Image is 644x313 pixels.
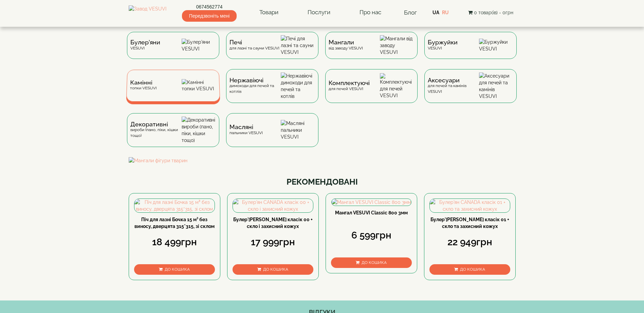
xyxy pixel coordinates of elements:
a: Печідля лазні та сауни VESUVI Печі для лазні та сауни VESUVI [223,32,322,69]
div: для печей та камінів VESUVI [428,78,479,95]
img: Булер'ян CANADA класік 00 + скло і захисний кожух [233,199,313,212]
span: 0 товар(ів) - 0грн [474,10,513,15]
span: Мангали [329,40,363,45]
div: для печей VESUVI [329,80,370,91]
img: Булер'яни VESUVI [182,39,216,52]
button: 0 товар(ів) - 0грн [466,9,515,16]
img: Буржуйки VESUVI [479,39,513,52]
a: БуржуйкиVESUVI Буржуйки VESUVI [421,32,520,69]
a: Мангал VESUVI Classic 800 3мм [335,210,408,215]
a: Блог [404,9,417,16]
a: UA [433,10,439,15]
a: Булер'[PERSON_NAME] класік 00 + скло і захисний кожух [233,217,313,229]
button: До кошика [134,264,215,275]
div: 6 599грн [331,229,412,242]
img: Мангали від заводу VESUVI [380,35,414,56]
div: VESUVI [428,40,458,51]
img: Декоративні вироби (пано, піки, кішки тощо) [182,117,216,144]
span: Печі [229,40,279,45]
img: Аксесуари для печей та камінів VESUVI [479,72,513,100]
span: Масляні [229,124,263,130]
img: Мангал VESUVI Classic 800 3мм [332,199,411,206]
a: Декоративнівироби (пано, піки, кішки тощо) Декоративні вироби (пано, піки, кішки тощо) [124,113,223,157]
div: вироби (пано, піки, кішки тощо) [130,122,182,139]
span: Камінні [130,80,157,85]
a: Булер'яниVESUVI Булер'яни VESUVI [124,32,223,69]
span: Булер'яни [130,40,160,45]
a: Піч для лазні Бочка 15 м³ без виносу, дверцята 315*315, зі склом [134,217,215,229]
span: Нержавіючі [229,78,281,83]
a: Масляніпальники VESUVI Масляні пальники VESUVI [223,113,322,157]
a: Аксесуаридля печей та камінів VESUVI Аксесуари для печей та камінів VESUVI [421,69,520,113]
div: 22 949грн [429,235,510,249]
div: пальники VESUVI [229,124,263,135]
img: Печі для лазні та сауни VESUVI [281,35,315,56]
div: 17 999грн [233,235,313,249]
a: Товари [253,5,285,20]
img: Комплектуючі для печей VESUVI [380,73,414,99]
a: Мангаливід заводу VESUVI Мангали від заводу VESUVI [322,32,421,69]
img: Мангали фігури тварин [129,157,516,164]
span: До кошика [263,267,288,272]
button: До кошика [429,264,510,275]
a: Послуги [301,5,337,20]
img: Піч для лазні Бочка 15 м³ без виносу, дверцята 315*315, зі склом [134,199,215,212]
div: димоходи для печей та котлів [229,78,281,95]
span: Передзвоніть мені [182,10,237,22]
div: 18 499грн [134,235,215,249]
img: Камінні топки VESUVI [182,79,216,92]
a: Про нас [353,5,388,20]
span: Аксесуари [428,78,479,83]
span: До кошика [362,260,387,265]
img: Нержавіючі димоходи для печей та котлів [281,72,315,100]
span: До кошика [460,267,485,272]
button: До кошика [331,257,412,268]
a: RU [442,10,449,15]
span: Комплектуючі [329,80,370,86]
div: топки VESUVI [130,80,157,91]
div: VESUVI [130,40,160,51]
div: для лазні та сауни VESUVI [229,40,279,51]
img: Масляні пальники VESUVI [281,120,315,140]
button: До кошика [233,264,313,275]
a: Каміннітопки VESUVI Камінні топки VESUVI [124,69,223,113]
a: Нержавіючідимоходи для печей та котлів Нержавіючі димоходи для печей та котлів [223,69,322,113]
img: Завод VESUVI [129,5,166,20]
img: Булер'ян CANADA класік 01 + скло та захисний кожух [430,199,510,212]
span: Буржуйки [428,40,458,45]
a: Комплектуючідля печей VESUVI Комплектуючі для печей VESUVI [322,69,421,113]
div: від заводу VESUVI [329,40,363,51]
span: Декоративні [130,122,182,127]
span: До кошика [165,267,190,272]
a: 0674562774 [182,3,237,10]
a: Булер'[PERSON_NAME] класік 01 + скло та захисний кожух [430,217,509,229]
